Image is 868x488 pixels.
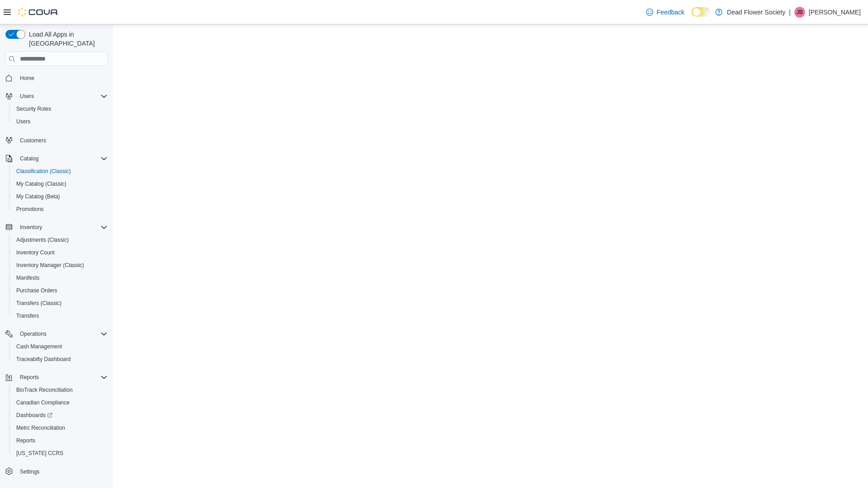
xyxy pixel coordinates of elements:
a: My Catalog (Beta) [13,191,64,202]
span: Adjustments (Classic) [13,235,108,245]
span: Manifests [13,272,108,283]
span: Security Roles [16,105,51,113]
button: Users [16,91,38,102]
span: Inventory Count [16,249,55,256]
span: Transfers [16,312,39,319]
span: Catalog [20,155,38,162]
a: Manifests [13,272,43,283]
button: Inventory [16,222,46,233]
span: Home [16,72,108,84]
a: Metrc Reconciliation [13,422,69,433]
button: Transfers (Classic) [9,297,111,310]
a: My Catalog (Classic) [13,178,70,189]
span: Feedback [657,8,684,17]
button: Classification (Classic) [9,165,111,178]
button: Operations [2,328,111,340]
span: Manifests [16,274,39,282]
a: Transfers (Classic) [13,298,65,309]
button: Traceabilty Dashboard [9,353,111,366]
button: Reports [16,372,42,383]
span: Transfers (Classic) [13,298,108,309]
span: My Catalog (Beta) [16,193,60,200]
button: Adjustments (Classic) [9,234,111,246]
span: Security Roles [13,103,108,114]
button: Security Roles [9,103,111,115]
span: Promotions [13,204,108,215]
button: BioTrack Reconciliation [9,384,111,396]
span: Dashboards [16,412,52,419]
span: Canadian Compliance [13,397,108,408]
a: Settings [16,466,43,477]
span: Settings [16,466,108,477]
span: Classification (Classic) [16,168,71,175]
a: Dashboards [13,410,56,421]
a: Dashboards [9,409,111,422]
img: Cova [18,8,59,17]
a: Inventory Manager (Classic) [13,260,88,271]
button: Inventory Manager (Classic) [9,259,111,272]
a: Feedback [642,3,688,21]
span: Users [13,116,108,127]
a: Inventory Count [13,247,58,258]
a: Home [16,73,38,84]
span: Reports [16,437,35,444]
span: Customers [20,137,46,144]
button: My Catalog (Classic) [9,178,111,190]
span: Transfers [13,310,108,321]
button: Customers [2,133,111,146]
button: Catalog [2,152,111,165]
button: Users [9,115,111,128]
span: Catalog [16,153,108,164]
button: Metrc Reconciliation [9,422,111,434]
button: Purchase Orders [9,284,111,297]
span: Users [16,91,108,102]
span: Reports [13,435,108,446]
span: Traceabilty Dashboard [16,356,71,363]
button: My Catalog (Beta) [9,190,111,203]
div: Jamie Bowen [794,7,805,18]
a: BioTrack Reconciliation [13,385,76,395]
span: Reports [20,374,39,381]
span: Inventory Count [13,247,108,258]
span: JB [797,7,803,18]
button: Inventory [2,221,111,234]
p: Dead Flower Society [727,7,785,18]
a: [US_STATE] CCRS [13,448,67,459]
a: Customers [16,135,50,146]
button: Manifests [9,272,111,284]
button: Users [2,90,111,103]
button: Reports [9,434,111,447]
button: Operations [16,328,50,339]
span: My Catalog (Classic) [16,180,66,188]
button: Settings [2,465,111,478]
span: Dark Mode [692,17,692,17]
span: Washington CCRS [13,448,108,459]
button: Home [2,71,111,84]
span: Metrc Reconciliation [13,422,108,433]
a: Cash Management [13,341,66,352]
span: Cash Management [16,343,62,350]
span: Canadian Compliance [16,399,70,406]
button: Reports [2,371,111,384]
a: Transfers [13,310,42,321]
p: [PERSON_NAME] [809,7,861,18]
span: Users [20,93,34,100]
button: Inventory Count [9,246,111,259]
a: Reports [13,435,39,446]
button: [US_STATE] CCRS [9,447,111,460]
span: Inventory [16,222,108,233]
button: Cash Management [9,340,111,353]
span: My Catalog (Classic) [13,178,108,189]
span: Traceabilty Dashboard [13,354,108,365]
span: Operations [20,330,47,338]
span: Metrc Reconciliation [16,424,65,432]
button: Transfers [9,310,111,322]
span: Customers [16,134,108,145]
a: Traceabilty Dashboard [13,354,74,365]
span: Purchase Orders [16,287,57,294]
a: Users [13,116,34,127]
span: Transfers (Classic) [16,300,61,307]
span: Purchase Orders [13,285,108,296]
span: Settings [20,468,39,475]
span: Reports [16,372,108,383]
